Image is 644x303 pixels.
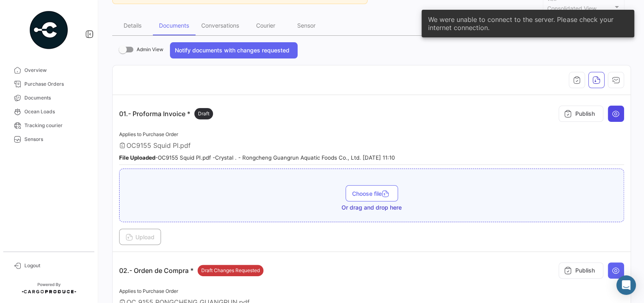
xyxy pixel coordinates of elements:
[7,63,91,77] a: Overview
[198,110,209,117] span: Draft
[428,15,628,32] span: We were unable to connect to the server. Please check your internet connection.
[124,22,141,29] div: Details
[159,22,189,29] div: Documents
[201,267,260,274] span: Draft Changes Requested
[119,108,213,119] p: 01.- Proforma Invoice *
[256,22,275,29] div: Courier
[7,77,91,91] a: Purchase Orders
[126,234,154,240] span: Upload
[352,190,392,197] span: Choose file
[24,136,88,143] span: Sensors
[170,42,298,58] button: Notify documents with changes requested
[7,91,91,105] a: Documents
[24,80,88,88] span: Purchase Orders
[24,108,88,115] span: Ocean Loads
[559,106,603,122] button: Publish
[346,185,398,201] button: Choose file
[7,105,91,119] a: Ocean Loads
[342,203,402,212] span: Or drag and drop here
[119,265,263,276] p: 02.- Orden de Compra *
[119,154,155,161] b: File Uploaded
[24,262,88,269] span: Logout
[7,119,91,132] a: Tracking courier
[119,131,178,137] span: Applies to Purchase Order
[119,154,395,161] small: - OC9155 Squid PI.pdf - Crystal . - Rongcheng Guangrun Aquatic Foods Co., Ltd. [DATE] 11:10
[7,132,91,146] a: Sensors
[137,45,163,54] span: Admin View
[126,141,191,149] span: OC9155 Squid PI.pdf
[24,94,88,102] span: Documents
[616,275,636,295] div: Abrir Intercom Messenger
[201,22,239,29] div: Conversations
[559,262,603,279] button: Publish
[119,288,178,294] span: Applies to Purchase Order
[24,67,88,74] span: Overview
[119,229,161,245] button: Upload
[24,122,88,129] span: Tracking courier
[28,10,69,50] img: powered-by.png
[297,22,315,29] div: Sensor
